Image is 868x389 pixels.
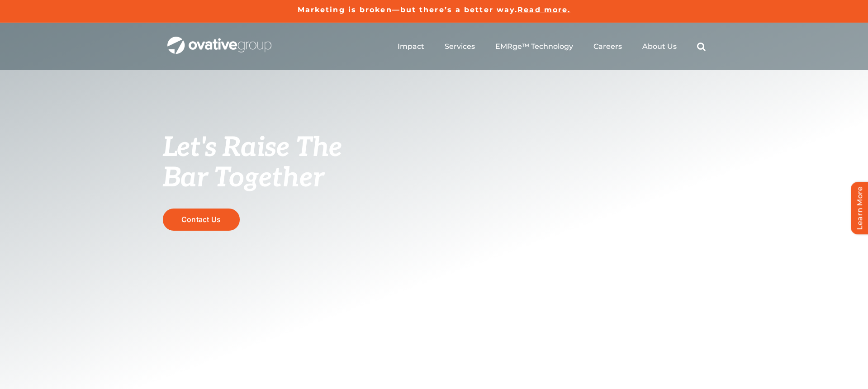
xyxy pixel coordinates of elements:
[163,162,324,194] span: Bar Together
[163,209,240,231] a: Contact Us
[398,32,706,61] nav: Menu
[167,36,271,44] a: OG_Full_horizontal_WHT
[163,132,342,164] span: Let's Raise The
[445,42,475,51] a: Services
[181,215,221,224] span: Contact Us
[298,5,518,14] a: Marketing is broken—but there’s a better way.
[398,42,424,51] a: Impact
[697,42,706,51] a: Search
[495,42,573,51] a: EMRge™ Technology
[642,42,677,51] a: About Us
[593,42,622,51] a: Careers
[517,5,570,14] a: Read more.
